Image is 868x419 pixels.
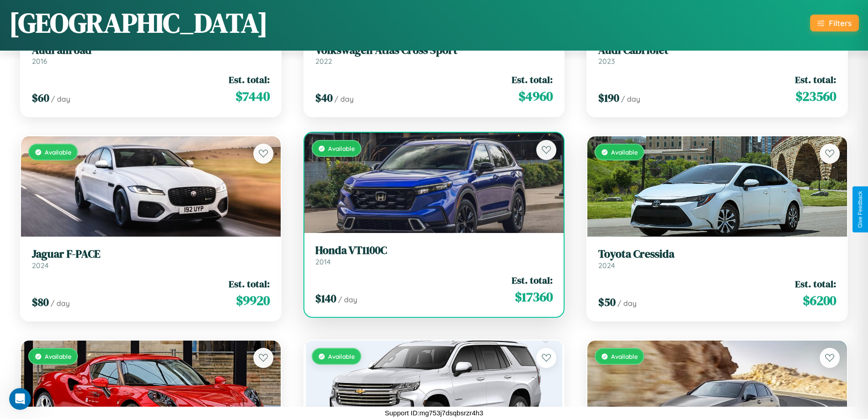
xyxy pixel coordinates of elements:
span: Available [611,148,638,156]
div: Filters [829,18,852,28]
h3: Toyota Cressida [598,248,836,261]
h3: Honda VT1100C [315,244,553,257]
span: 2014 [315,257,331,266]
h1: [GEOGRAPHIC_DATA] [9,4,268,41]
span: / day [51,299,70,308]
span: $ 80 [32,295,49,310]
span: / day [617,299,637,308]
span: $ 60 [32,90,49,105]
span: $ 190 [598,90,619,105]
span: $ 6200 [803,291,836,310]
span: 2024 [32,261,49,270]
span: Available [328,352,355,360]
span: Available [45,148,72,156]
a: Jaguar F-PACE2024 [32,248,270,270]
a: Audi allroad2016 [32,44,270,66]
h3: Jaguar F-PACE [32,248,270,261]
span: 2023 [598,57,615,66]
span: / day [338,295,357,304]
span: $ 23560 [796,87,836,105]
span: / day [621,94,640,103]
span: Est. total: [795,277,836,290]
span: Available [45,352,72,360]
span: / day [334,94,354,103]
span: $ 40 [315,90,333,105]
a: Audi Cabriolet2023 [598,44,836,66]
a: Toyota Cressida2024 [598,248,836,270]
iframe: Intercom live chat [9,388,31,410]
span: Est. total: [795,73,836,86]
span: $ 9920 [236,291,270,310]
a: Volkswagen Atlas Cross Sport2022 [315,44,553,66]
span: $ 50 [598,295,616,310]
span: Available [611,352,638,360]
span: Est. total: [229,73,270,86]
div: Give Feedback [857,191,863,228]
span: $ 7440 [236,87,270,105]
span: 2022 [315,57,332,66]
h3: Volkswagen Atlas Cross Sport [315,44,553,57]
p: Support ID: mg753j7dsqbsrzr4h3 [385,407,483,419]
span: Available [328,145,355,152]
a: Honda VT1100C2014 [315,244,553,266]
h3: Audi allroad [32,44,270,57]
h3: Audi Cabriolet [598,44,836,57]
span: 2016 [32,57,47,66]
span: $ 140 [315,291,336,306]
span: / day [51,94,70,103]
span: $ 17360 [515,288,553,306]
span: $ 4960 [519,87,553,105]
span: Est. total: [229,277,270,290]
button: Filters [810,15,859,31]
span: 2024 [598,261,615,270]
span: Est. total: [512,274,553,287]
span: Est. total: [512,73,553,86]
